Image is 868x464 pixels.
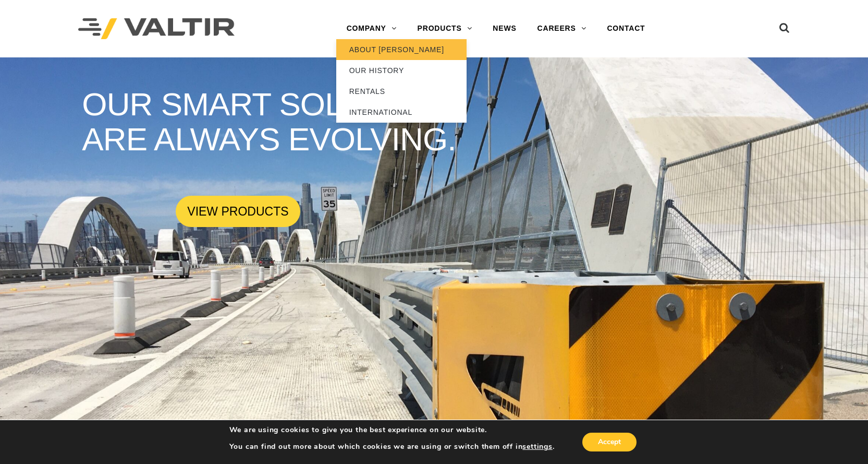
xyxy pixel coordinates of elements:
[582,433,637,451] button: Accept
[596,18,655,39] a: CONTACT
[336,81,467,102] a: RENTALS
[336,60,467,81] a: OUR HISTORY
[82,87,501,157] rs-layer: OUR SMART SOLUTIONS ARE ALWAYS EVOLVING.
[522,442,552,451] button: settings
[229,442,555,451] p: You can find out more about which cookies we are using or switch them off in .
[336,102,467,123] a: INTERNATIONAL
[482,18,527,39] a: NEWS
[336,39,467,60] a: ABOUT [PERSON_NAME]
[176,196,300,227] a: VIEW PRODUCTS
[527,18,597,39] a: CAREERS
[336,18,407,39] a: COMPANY
[78,18,235,40] img: Valtir
[229,425,555,435] p: We are using cookies to give you the best experience on our website.
[407,18,483,39] a: PRODUCTS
